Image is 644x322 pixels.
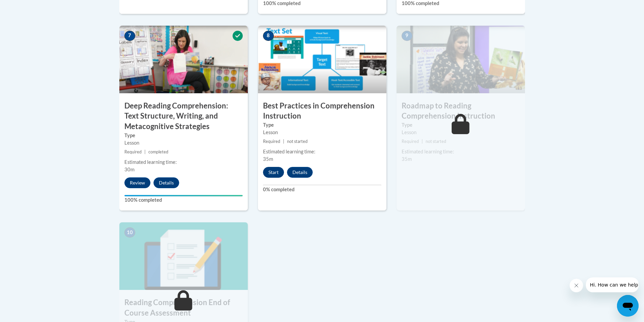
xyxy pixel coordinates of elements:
[402,129,520,136] div: Lesson
[124,132,243,139] label: Type
[586,277,639,292] iframe: Message from company
[4,5,55,10] span: Hi. How can we help?
[119,26,248,93] img: Course Image
[263,31,274,41] span: 8
[287,139,308,144] span: not started
[124,196,243,204] label: 100% completed
[258,26,386,93] img: Course Image
[124,139,243,147] div: Lesson
[397,101,525,122] h3: Roadmap to Reading Comprehension Instruction
[124,177,150,188] button: Review
[124,149,142,154] span: Required
[263,139,280,144] span: Required
[263,129,381,136] div: Lesson
[124,158,243,166] div: Estimated learning time:
[422,139,423,144] span: |
[402,121,520,129] label: Type
[124,227,135,238] span: 10
[124,195,243,196] div: Your progress
[617,295,639,317] iframe: Button to launch messaging window
[258,101,386,122] h3: Best Practices in Comprehension Instruction
[119,101,248,132] h3: Deep Reading Comprehension: Text Structure, Writing, and Metacognitive Strategies
[119,222,248,290] img: Course Image
[263,121,381,129] label: Type
[426,139,446,144] span: not started
[144,149,146,154] span: |
[148,149,168,154] span: completed
[124,167,135,172] span: 30m
[119,297,248,318] h3: Reading Comprehension End of Course Assessment
[124,31,135,41] span: 7
[153,177,179,188] button: Details
[570,279,583,292] iframe: Close message
[397,26,525,93] img: Course Image
[263,186,381,193] label: 0% completed
[402,139,419,144] span: Required
[263,167,284,178] button: Start
[283,139,284,144] span: |
[287,167,313,178] button: Details
[402,156,412,162] span: 35m
[402,31,412,41] span: 9
[402,148,520,155] div: Estimated learning time:
[263,156,273,162] span: 35m
[263,148,381,155] div: Estimated learning time:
